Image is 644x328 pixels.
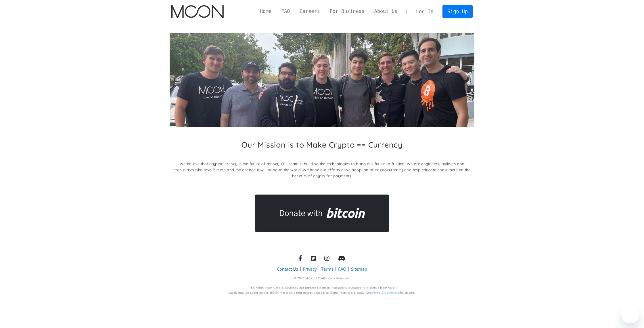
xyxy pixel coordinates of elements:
[294,276,350,281] div: © 2025 Moon LLC All Rights Reserved
[372,291,400,295] a: Terms & Conditions
[442,5,472,18] a: Sign Up
[171,5,223,18] a: home
[411,5,438,18] a: Log In
[255,8,276,15] a: Home
[229,291,415,295] div: Cards may be spent across 130M+ merchants that accept Visa cards. Some restrictions apply. See fo...
[171,5,223,18] img: Moon Logo
[325,8,369,15] a: For Business
[338,266,346,272] a: FAQ
[295,8,325,15] a: Careers
[276,8,295,15] a: FAQ
[170,161,475,179] p: We believe that cryptocurrency is the future of money. Our team is building the technologies to b...
[369,8,402,15] a: About Us
[241,140,402,149] h2: Our Mission is to Make Crypto == Currency
[303,266,317,272] a: Privacy
[351,266,367,272] a: Sitemap
[621,305,639,323] iframe: Button to launch messaging window
[277,266,298,272] a: Contact Us
[321,266,333,272] a: Terms
[249,286,395,290] div: The Moon Visa® Card is issued by our partner Financial Institutions, pursuant to a license from V...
